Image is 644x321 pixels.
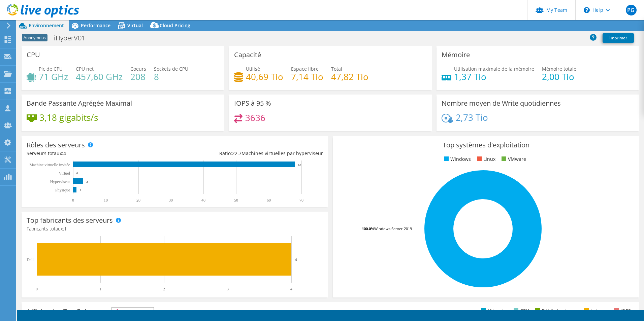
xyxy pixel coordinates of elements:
text: 40 [201,198,205,203]
svg: \n [584,7,590,13]
h4: 40,69 Tio [246,73,283,80]
h4: 208 [130,73,146,80]
span: Environnement [29,22,64,29]
h4: 47,82 Tio [331,73,368,80]
text: 68 [298,163,301,167]
span: 4 [63,150,66,156]
h4: 3636 [245,114,265,121]
span: Mémoire totale [542,66,576,72]
text: 30 [169,198,173,203]
div: Serveurs totaux: [27,150,175,157]
li: Mémoire [479,307,508,315]
text: 4 [295,257,297,261]
text: 3 [227,287,229,291]
li: CPU [512,307,529,315]
span: 1 [64,225,67,232]
span: Espace libre [291,66,319,72]
h1: iHyperV01 [51,34,96,42]
span: Utilisation maximale de la mémoire [454,66,534,72]
h4: 457,60 GHz [76,73,123,80]
div: Ratio: Machines virtuelles par hyperviseur [175,150,323,157]
h4: 7,14 Tio [291,73,323,80]
text: 50 [234,198,238,203]
span: Virtual [127,22,143,29]
h3: Mémoire [442,51,470,59]
li: Windows [442,155,471,163]
h3: Rôles des serveurs [27,141,85,149]
span: 22.7 [232,150,241,156]
text: 3 [86,180,88,183]
text: 10 [104,198,108,203]
span: Coeurs [130,66,146,72]
span: Pic de CPU [39,66,63,72]
span: Sockets de CPU [154,66,188,72]
text: 1 [99,287,101,291]
h3: Bande Passante Agrégée Maximal [27,100,132,107]
text: Physique [55,188,70,192]
h3: CPU [27,51,40,59]
text: Dell [27,257,34,262]
span: IOPS [112,308,154,316]
text: 2 [163,287,165,291]
h4: 2,73 Tio [456,114,488,121]
li: Linux [475,155,495,163]
li: Latence [582,307,608,315]
span: Anonymous [22,34,47,41]
text: 0 [36,287,38,291]
span: CPU net [76,66,94,72]
li: IOPS [612,307,631,315]
h3: Top fabricants des serveurs [27,217,113,224]
text: Virtuel [59,171,70,176]
h3: IOPS à 95 % [234,100,271,107]
h4: 71 GHz [39,73,68,80]
text: 70 [299,198,303,203]
h4: 1,37 Tio [454,73,534,80]
li: VMware [500,155,526,163]
a: Imprimer [603,33,634,43]
h4: Fabricants totaux: [27,225,323,233]
tspan: Windows Server 2019 [374,226,412,231]
h4: 8 [154,73,188,80]
text: 4 [290,287,292,291]
tspan: 100.0% [362,226,374,231]
span: Performance [81,22,110,29]
span: Total [331,66,342,72]
span: PG [626,5,637,15]
text: Hyperviseur [50,179,70,184]
li: Débit du réseau [534,307,578,315]
h3: Top systèmes d'exploitation [338,141,634,149]
span: Utilisé [246,66,260,72]
span: Cloud Pricing [160,22,190,29]
text: 0 [76,172,78,175]
text: 20 [136,198,140,203]
text: 60 [267,198,271,203]
h3: Nombre moyen de Write quotidiennes [442,100,561,107]
h4: 3,18 gigabits/s [39,114,98,121]
h4: 2,00 Tio [542,73,576,80]
text: 0 [72,198,74,203]
text: 1 [80,188,82,192]
h3: Capacité [234,51,261,59]
tspan: Machine virtuelle invitée [29,163,70,167]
